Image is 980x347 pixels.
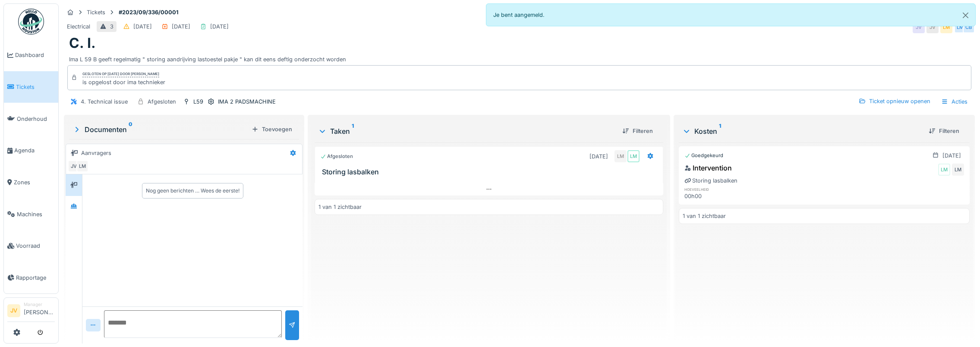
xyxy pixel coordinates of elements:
div: LM [76,160,88,172]
span: Tickets [16,83,55,91]
a: Dashboard [4,39,58,71]
div: Afgesloten [320,153,353,160]
div: Storing lasbalken [684,177,737,185]
h1: C. I. [69,35,96,51]
div: Taken [318,126,615,136]
span: Dashboard [15,51,55,59]
div: LM [952,164,964,176]
a: Agenda [4,135,58,167]
div: 3 [110,22,113,31]
a: Onderhoud [4,103,58,135]
sup: 1 [352,126,354,136]
div: [DATE] [210,22,229,31]
sup: 0 [129,124,132,135]
div: 1 van 1 zichtbaar [683,212,726,220]
h6: hoeveelheid [684,186,776,192]
div: LM [614,150,627,162]
a: Rapportage [4,262,58,294]
div: [DATE] [589,152,608,161]
div: Afgesloten [148,98,176,106]
div: CB [963,21,975,33]
a: Voorraad [4,230,58,262]
div: Nog geen berichten … Wees de eerste! [146,187,239,195]
div: Filteren [619,125,656,137]
div: Acties [937,95,971,108]
span: Onderhoud [17,115,55,123]
div: Kosten [682,126,922,136]
a: Machines [4,198,58,230]
div: 1 van 1 zichtbaar [318,203,362,211]
div: Goedgekeurd [684,152,723,159]
div: 00h00 [684,192,776,200]
div: Gesloten op [DATE] door [PERSON_NAME] [82,71,159,77]
span: Machines [17,210,55,218]
div: Manager [24,301,55,308]
div: Documenten [72,124,248,135]
div: LM [627,150,640,162]
a: Zones [4,167,58,199]
div: is opgelost door ima technieker [82,78,165,86]
span: Rapportage [16,274,55,282]
div: LM [940,21,952,33]
div: Je bent aangemeld. [486,3,976,26]
strong: #2023/09/336/00001 [115,8,182,16]
a: JV Manager[PERSON_NAME] [7,301,55,322]
div: Ticket opnieuw openen [855,95,934,107]
div: JV [913,21,925,33]
sup: 1 [719,126,721,136]
span: Zones [14,178,55,186]
div: Intervention [684,163,732,173]
div: Toevoegen [248,123,296,135]
li: [PERSON_NAME] [24,301,55,320]
div: L59 [193,98,203,106]
a: Tickets [4,71,58,103]
div: Tickets [87,8,105,16]
div: 4. Technical issue [81,98,128,106]
div: Filteren [925,125,963,137]
button: Close [956,4,975,27]
div: Aanvragers [81,149,111,157]
div: [DATE] [942,151,961,160]
span: Agenda [14,146,55,155]
div: IMA 2 PADSMACHINE [218,98,276,106]
li: JV [7,304,20,317]
div: Electrical [67,22,90,31]
div: Ima L 59 B geeft regelmatig " storing aandrijving lastoestel pakje " kan dit eens deftig onderzoc... [69,52,970,63]
div: LM [954,21,966,33]
div: [DATE] [133,22,152,31]
div: [DATE] [172,22,190,31]
div: JV [68,160,80,172]
span: Voorraad [16,242,55,250]
img: Badge_color-CXgf-gQk.svg [18,9,44,35]
h3: Storing lasbalken [322,168,659,176]
div: LM [938,164,950,176]
div: JV [926,21,939,33]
